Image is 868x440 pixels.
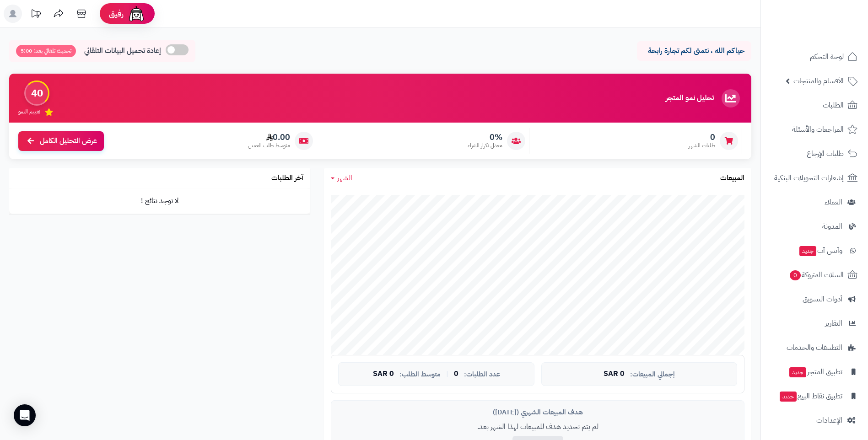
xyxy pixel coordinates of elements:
span: لوحة التحكم [810,50,844,63]
span: 0% [468,132,502,142]
span: معدل تكرار الشراء [468,142,502,150]
span: تطبيق المتجر [788,365,842,378]
span: 0 SAR [373,370,394,378]
a: العملاء [766,191,863,213]
a: تطبيق نقاط البيعجديد [766,385,863,407]
a: وآتس آبجديد [766,240,863,262]
span: 0 SAR [604,370,625,378]
span: طلبات الإرجاع [807,147,844,160]
td: لا توجد نتائج ! [9,188,310,214]
span: المراجعات والأسئلة [792,123,844,136]
a: المدونة [766,215,863,237]
span: جديد [799,246,816,256]
span: تقييم النمو [18,108,40,116]
div: هدف المبيعات الشهري ([DATE]) [338,408,737,417]
p: حياكم الله ، نتمنى لكم تجارة رابحة [644,46,744,56]
a: إشعارات التحويلات البنكية [766,167,863,189]
a: التطبيقات والخدمات [766,337,863,359]
span: التطبيقات والخدمات [787,341,842,354]
span: إشعارات التحويلات البنكية [774,172,844,184]
span: عدد الطلبات: [464,370,500,378]
a: الطلبات [766,94,863,116]
span: تحديث تلقائي بعد: 5:00 [16,45,76,57]
a: طلبات الإرجاع [766,143,863,165]
span: وآتس آب [798,244,842,257]
a: لوحة التحكم [766,46,863,68]
h3: المبيعات [720,174,744,182]
span: طلبات الشهر [689,142,715,150]
span: 0 [790,270,801,280]
a: التقارير [766,312,863,334]
a: تطبيق المتجرجديد [766,361,863,383]
span: متوسط الطلب: [399,370,441,378]
div: Open Intercom Messenger [14,404,36,426]
span: رفيق [109,8,124,19]
span: عرض التحليل الكامل [40,136,97,146]
span: إعادة تحميل البيانات التلقائي [84,46,161,56]
span: العملاء [825,196,842,209]
span: إجمالي المبيعات: [630,370,675,378]
span: 0 [689,132,715,142]
span: جديد [780,392,797,402]
h3: تحليل نمو المتجر [666,94,714,102]
a: السلات المتروكة0 [766,264,863,286]
span: 0 [454,370,458,378]
span: التقارير [825,317,842,330]
p: لم يتم تحديد هدف للمبيعات لهذا الشهر بعد. [338,422,737,432]
span: الإعدادات [816,414,842,427]
a: الشهر [331,173,352,183]
span: الشهر [337,172,352,183]
span: الطلبات [823,99,844,112]
span: متوسط طلب العميل [248,142,290,150]
h3: آخر الطلبات [271,174,303,182]
span: تطبيق نقاط البيع [779,390,842,402]
span: السلات المتروكة [789,268,844,281]
span: | [446,370,448,377]
a: الإعدادات [766,409,863,431]
a: عرض التحليل الكامل [18,131,104,151]
img: ai-face.png [127,5,146,23]
span: جديد [789,367,806,377]
span: أدوات التسويق [803,293,842,306]
span: 0.00 [248,132,290,142]
span: الأقسام والمنتجات [793,75,844,87]
a: المراجعات والأسئلة [766,118,863,140]
a: أدوات التسويق [766,288,863,310]
span: المدونة [822,220,842,233]
a: تحديثات المنصة [24,5,47,25]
